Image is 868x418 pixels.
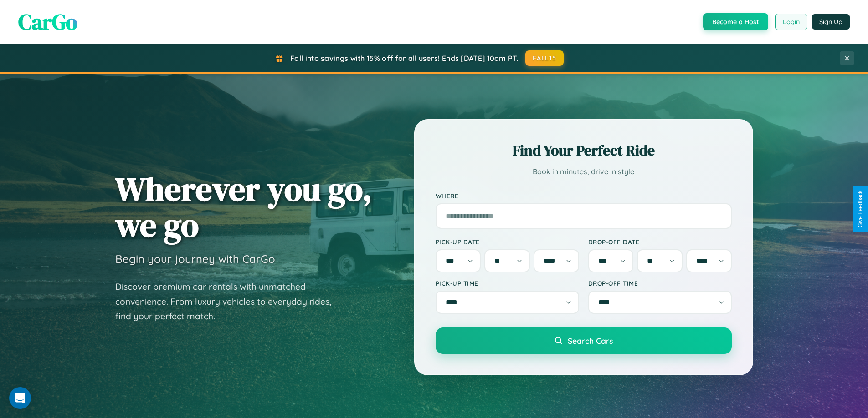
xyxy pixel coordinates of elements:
button: FALL15 [525,50,564,66]
label: Pick-up Time [436,279,579,287]
button: Sign Up [812,14,850,30]
span: Search Cars [568,336,613,346]
h1: Wherever you go, we go [115,171,372,243]
label: Drop-off Date [588,238,732,246]
div: Open Intercom Messenger [9,387,31,409]
p: Discover premium car rentals with unmatched convenience. From luxury vehicles to everyday rides, ... [115,279,343,324]
div: Give Feedback [857,191,863,227]
label: Drop-off Time [588,279,732,287]
label: Where [436,192,732,200]
button: Become a Host [703,13,768,30]
p: Book in minutes, drive in style [436,165,732,178]
span: Fall into savings with 15% off for all users! Ends [DATE] 10am PT. [290,54,519,63]
label: Pick-up Date [436,238,579,246]
h2: Find Your Perfect Ride [436,141,732,161]
button: Login [775,14,807,30]
button: Search Cars [436,327,732,354]
h3: Begin your journey with CarGo [115,252,275,266]
span: CarGo [18,7,77,37]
